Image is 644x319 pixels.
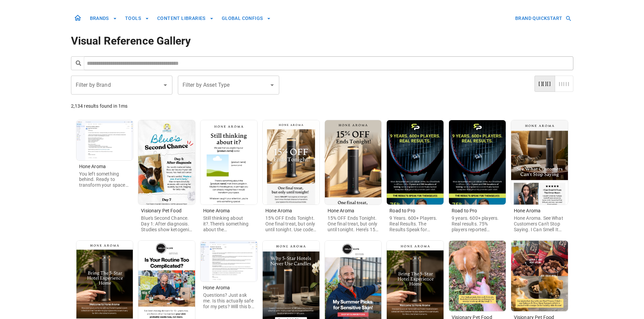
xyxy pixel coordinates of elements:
[389,215,438,306] span: 9 Years. 600+ Players. Real Results. The Results Speak for Themselves. 75% Players reported reduc...
[200,120,257,205] img: Image
[138,120,195,205] img: Image
[512,12,573,25] button: BRAND QUICKSTART
[219,12,274,25] button: GLOBAL CONFIGS
[328,208,355,213] span: Hone Aroma
[203,215,254,294] span: Still thinking about it?.There's something about the {[DOMAIN_NAME]}.Add To [DOMAIN_NAME] might a...
[514,208,541,213] span: Hone Aroma
[200,241,257,282] img: Image
[71,33,573,49] h1: Visual Reference Gallery
[141,215,192,272] span: Blue's Second Chance. Day 1: After diagnosis. Studies show ketogenic diets may slow [MEDICAL_DATA...
[79,164,106,169] span: Hone Aroma
[267,80,277,90] button: Open
[387,120,444,205] img: Image
[555,76,573,92] button: masonry layout
[87,12,120,25] button: BRANDS
[514,215,565,306] span: Hone Aroma. See What Customers Can't Stop Saying. I Can Smell It From The Other Room. Ridiculousl...
[452,215,500,283] span: 9 years. 600+ players. Real results. 75% players reported reduced or eliminated pain. 43% experie...
[203,208,230,213] span: Hone Aroma
[79,171,130,233] span: You left something behind. Ready to transform your space? Click here to finish what you started. ...
[154,12,216,25] button: CONTENT LIBRARIES
[452,208,477,213] span: Road to Pro
[263,120,319,205] img: Image
[141,208,182,213] span: Visionary Pet Food
[449,241,506,312] img: Image
[76,120,133,160] img: Image
[511,241,568,312] img: Image
[534,76,555,92] button: card layout
[203,285,230,290] span: Hone Aroma
[328,215,379,266] span: 15% OFF Ends Tonight. One final treat, but only until tonight. Here’s 15% OFF that expires at mid...
[161,80,170,90] button: Open
[534,76,573,92] div: layout toggle
[122,12,152,25] button: TOOLS
[265,215,316,243] span: 15% OFF Ends Tonight. One final treat, but only until tonight. Use code at checkout. Use Your Promo.
[325,120,382,205] img: Image
[511,120,568,205] img: Image
[449,120,506,205] img: Image
[265,208,292,213] span: Hone Aroma
[71,103,128,109] span: 2,134 results found in 1ms
[389,208,415,213] span: Road to Pro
